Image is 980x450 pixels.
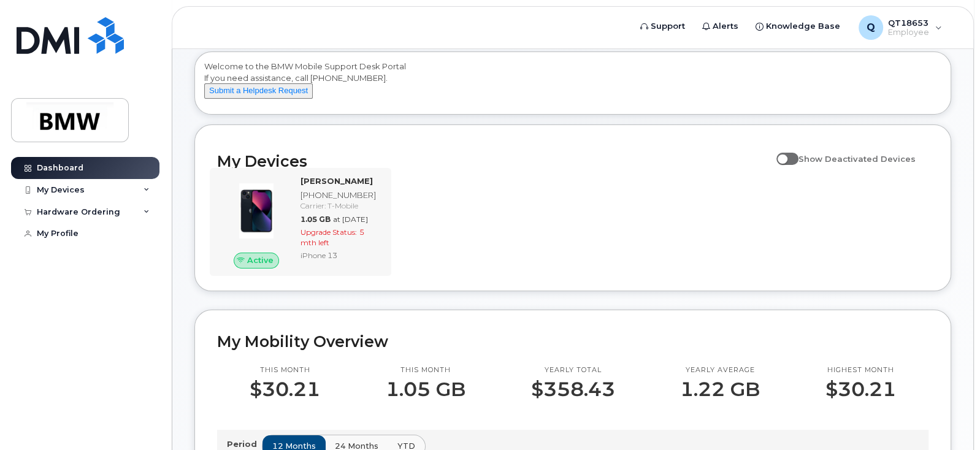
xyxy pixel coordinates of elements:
[247,254,274,266] span: Active
[227,438,262,450] p: Period
[776,147,786,157] input: Show Deactivated Devices
[798,154,916,164] span: Show Deactivated Devices
[333,215,368,224] span: at [DATE]
[301,189,379,201] div: [PHONE_NUMBER]
[680,378,760,400] p: 1.22 GB
[301,250,379,261] div: iPhone 13
[204,61,941,110] div: Welcome to the BMW Mobile Support Desk Portal If you need assistance, call [PHONE_NUMBER].
[850,15,951,40] div: QT18653
[301,227,357,237] span: Upgrade Status:
[204,85,313,95] a: Submit a Helpdesk Request
[825,378,896,400] p: $30.21
[888,28,929,37] span: Employee
[632,14,694,39] a: Support
[217,152,770,170] h2: My Devices
[250,365,320,375] p: This month
[217,175,384,269] a: Active[PERSON_NAME][PHONE_NUMBER]Carrier: T-Mobile1.05 GBat [DATE]Upgrade Status:5 mth leftiPhone 13
[250,378,320,400] p: $30.21
[530,378,614,400] p: $358.43
[888,18,929,28] span: QT18653
[301,215,331,224] span: 1.05 GB
[301,227,364,247] span: 5 mth left
[766,20,840,32] span: Knowledge Base
[204,83,313,99] button: Submit a Helpdesk Request
[386,378,465,400] p: 1.05 GB
[713,20,738,32] span: Alerts
[747,14,849,39] a: Knowledge Base
[680,365,760,375] p: Yearly average
[227,181,286,240] img: image20231002-3703462-1ig824h.jpeg
[530,365,614,375] p: Yearly total
[825,365,896,375] p: Highest month
[927,397,971,441] iframe: Messenger Launcher
[301,200,379,211] div: Carrier: T-Mobile
[217,332,928,351] h2: My Mobility Overview
[867,20,875,35] span: Q
[301,176,373,186] strong: [PERSON_NAME]
[386,365,465,375] p: This month
[651,20,685,32] span: Support
[694,14,747,39] a: Alerts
